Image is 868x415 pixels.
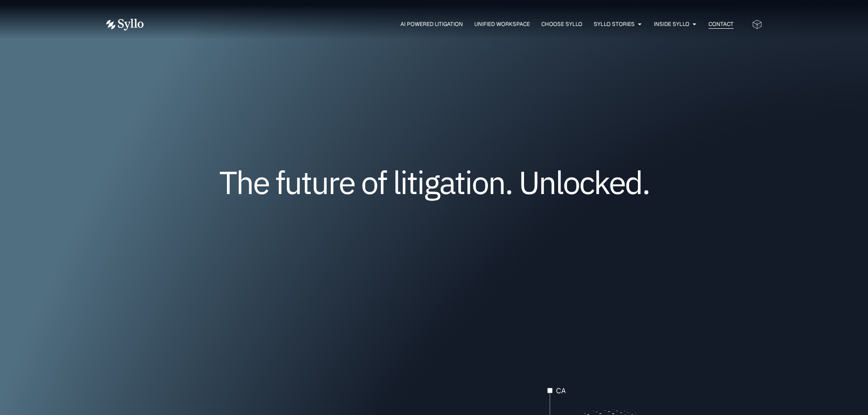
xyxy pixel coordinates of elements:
div: Menu Toggle [162,20,734,29]
a: Contact [709,20,734,28]
img: Vector [106,19,144,31]
nav: Menu [162,20,734,29]
h1: The future of litigation. Unlocked. [161,167,708,197]
a: Syllo Stories [594,20,635,28]
a: AI Powered Litigation [401,20,463,28]
a: Choose Syllo [541,20,582,28]
a: Unified Workspace [474,20,530,28]
a: Inside Syllo [654,20,689,28]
